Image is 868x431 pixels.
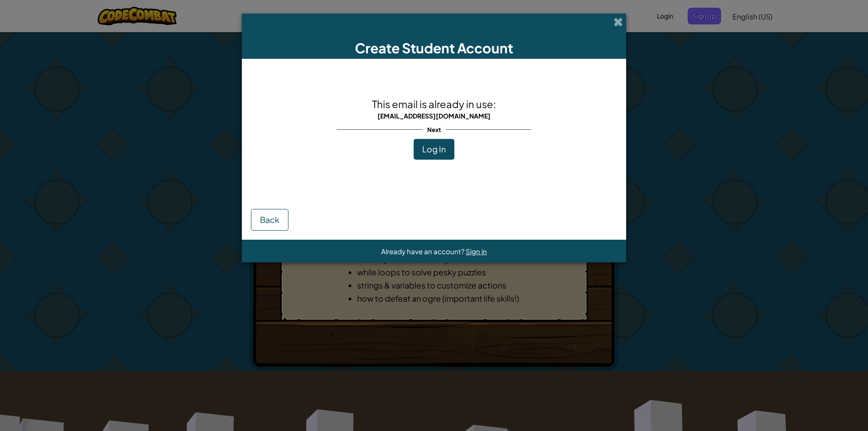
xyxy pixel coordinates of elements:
[381,247,466,256] span: Already have an account?
[377,112,491,120] span: [EMAIL_ADDRESS][DOMAIN_NAME]
[423,123,446,136] span: Next
[355,39,513,57] span: Create Student Account
[260,214,279,225] span: Back
[251,209,288,231] button: Back
[422,144,446,154] span: Log In
[372,98,496,110] span: This email is already in use:
[466,247,487,256] a: Sign in
[414,139,454,160] button: Log In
